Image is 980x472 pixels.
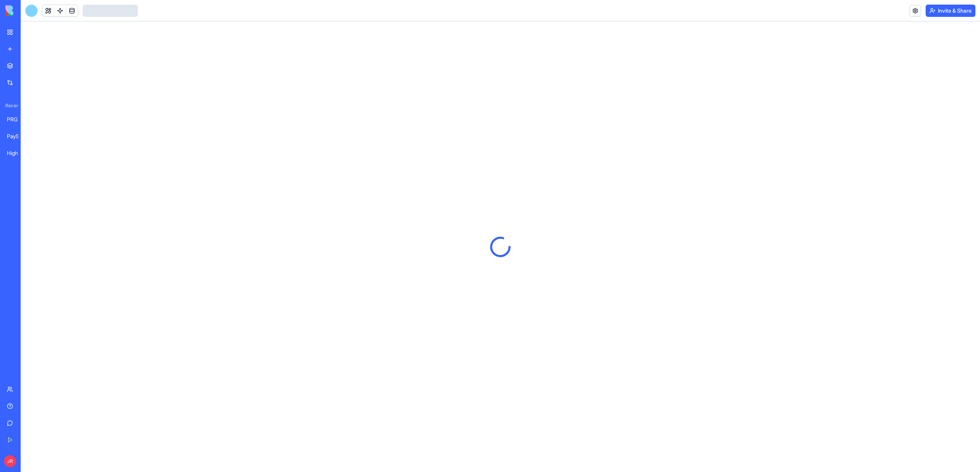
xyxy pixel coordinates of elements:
span: Recent [2,103,18,109]
a: PRG Educational Substitute Management [2,112,33,127]
a: PayScore [2,129,33,144]
span: JR [4,455,16,467]
a: HighLevel Contact Extractor [2,145,33,161]
div: PayScore [7,132,28,140]
button: Invite & Share [926,5,975,17]
div: HighLevel Contact Extractor [7,149,28,157]
img: logo [5,5,53,16]
div: PRG Educational Substitute Management [7,116,28,123]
